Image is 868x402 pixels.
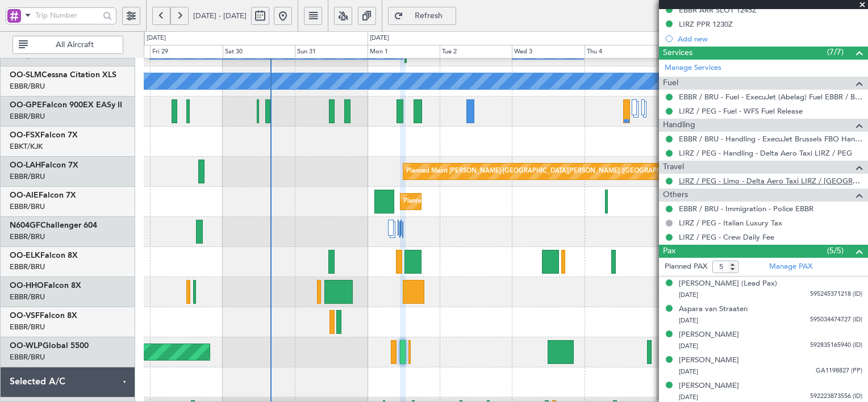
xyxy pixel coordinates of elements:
[810,341,862,350] span: 592835165940 (ID)
[223,45,295,58] div: Sat 30
[10,71,41,79] span: OO-SLM
[10,292,45,302] a: EBBR/BRU
[679,232,774,242] a: LIRZ / PEG - Crew Daily Fee
[665,261,707,273] label: Planned PAX
[585,45,657,58] div: Thu 4
[679,92,862,102] a: EBBR / BRU - Fuel - ExecuJet (Abelag) Fuel EBBR / BRU
[10,322,45,332] a: EBBR/BRU
[10,161,41,169] span: OO-LAH
[406,163,742,180] div: Planned Maint [PERSON_NAME]-[GEOGRAPHIC_DATA][PERSON_NAME] ([GEOGRAPHIC_DATA][PERSON_NAME])
[388,7,456,25] button: Refresh
[679,291,698,299] span: [DATE]
[10,202,45,212] a: EBBR/BRU
[679,176,862,186] a: LIRZ / PEG - Limo - Delta Aero Taxi LIRZ / [GEOGRAPHIC_DATA]
[10,131,78,139] a: OO-FSXFalcon 7X
[10,282,81,290] a: OO-HHOFalcon 8X
[35,7,99,24] input: Trip Number
[10,252,78,259] a: OO-ELKFalcon 8X
[663,245,675,258] span: Pax
[663,119,695,132] span: Handling
[10,282,44,290] span: OO-HHO
[440,45,512,58] div: Tue 2
[12,36,123,54] button: All Aircraft
[678,34,862,44] div: Add new
[10,352,45,362] a: EBBR/BRU
[657,45,729,58] div: Fri 5
[679,106,803,116] a: LIRZ / PEG - Fuel - WFS Fuel Release
[810,392,862,401] span: 592223873556 (ID)
[679,304,748,315] div: Aspara van Straaten
[10,101,122,109] a: OO-GPEFalcon 900EX EASy II
[810,315,862,325] span: 595034474727 (ID)
[827,245,844,257] span: (5/5)
[679,367,698,376] span: [DATE]
[10,171,45,182] a: EBBR/BRU
[370,33,389,43] div: [DATE]
[512,45,584,58] div: Wed 3
[10,101,42,109] span: OO-GPE
[663,77,678,90] span: Fuel
[816,366,862,376] span: GA1198827 (PP)
[10,191,39,199] span: OO-AIE
[10,312,40,320] span: OO-VSF
[10,81,45,91] a: EBBR/BRU
[10,71,116,79] a: OO-SLMCessna Citation XLS
[679,204,813,213] a: EBBR / BRU - Immigration - Police EBBR
[10,342,43,350] span: OO-WLP
[10,221,97,229] a: N604GFChallenger 604
[147,33,166,43] div: [DATE]
[150,45,222,58] div: Fri 29
[10,342,89,350] a: OO-WLPGlobal 5500
[679,5,757,15] div: EBBR ARR SLOT 1245Z
[769,261,812,273] a: Manage PAX
[679,342,698,350] span: [DATE]
[679,380,739,392] div: [PERSON_NAME]
[679,355,739,366] div: [PERSON_NAME]
[368,45,440,58] div: Mon 1
[10,131,40,139] span: OO-FSX
[663,47,692,60] span: Services
[403,193,582,210] div: Planned Maint [GEOGRAPHIC_DATA] ([GEOGRAPHIC_DATA])
[10,221,40,229] span: N604GF
[810,290,862,299] span: 595245371218 (ID)
[10,312,77,320] a: OO-VSFFalcon 8X
[406,12,452,20] span: Refresh
[10,232,45,242] a: EBBR/BRU
[10,262,45,272] a: EBBR/BRU
[10,111,45,122] a: EBBR/BRU
[10,252,40,259] span: OO-ELK
[679,329,739,341] div: [PERSON_NAME]
[665,62,721,74] a: Manage Services
[663,161,684,174] span: Travel
[679,218,782,228] a: LIRZ / PEG - Italian Luxury Tax
[10,141,43,152] a: EBKT/KJK
[827,46,844,58] span: (7/7)
[679,134,862,144] a: EBBR / BRU - Handling - ExecuJet Brussels FBO Handling Abelag
[679,148,852,158] a: LIRZ / PEG - Handling - Delta Aero Taxi LIRZ / PEG
[193,11,247,21] span: [DATE] - [DATE]
[663,189,688,202] span: Others
[679,278,777,290] div: [PERSON_NAME] (Lead Pax)
[295,45,367,58] div: Sun 31
[10,191,76,199] a: OO-AIEFalcon 7X
[30,41,119,49] span: All Aircraft
[10,161,78,169] a: OO-LAHFalcon 7X
[679,393,698,401] span: [DATE]
[679,316,698,325] span: [DATE]
[679,19,733,29] div: LIRZ PPR 1230Z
